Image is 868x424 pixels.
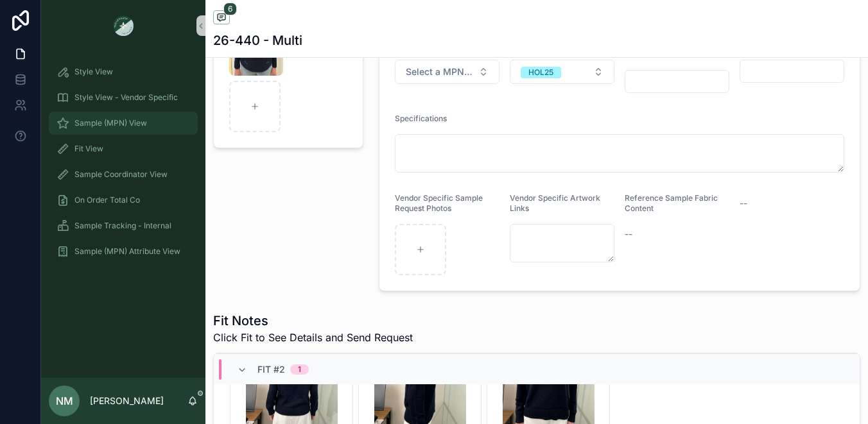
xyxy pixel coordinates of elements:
[74,144,103,154] span: Fit View
[740,197,747,210] span: --
[395,193,483,213] span: Vendor Specific Sample Request Photos
[49,163,198,186] a: Sample Coordinator View
[56,393,73,409] span: NM
[49,112,198,135] a: Sample (MPN) View
[49,137,198,160] a: Fit View
[625,193,718,213] span: Reference Sample Fabric Content
[41,51,205,280] div: scrollable content
[74,195,140,205] span: On Order Total Co
[74,221,171,231] span: Sample Tracking - Internal
[625,228,632,241] span: --
[406,65,473,78] span: Select a MPN LEVEL ORDER MONTH
[49,214,198,237] a: Sample Tracking - Internal
[49,86,198,109] a: Style View - Vendor Specific
[74,169,168,180] span: Sample Coordinator View
[90,394,164,407] p: [PERSON_NAME]
[395,60,499,84] button: Select Button
[257,363,285,376] span: Fit #2
[49,60,198,83] a: Style View
[510,193,600,213] span: Vendor Specific Artwork Links
[213,312,413,330] h1: Fit Notes
[113,15,134,36] img: App logo
[510,60,614,84] button: Select Button
[395,114,447,123] span: Specifications
[528,67,553,78] div: HOL25
[213,31,302,49] h1: 26-440 - Multi
[74,118,147,128] span: Sample (MPN) View
[49,189,198,212] a: On Order Total Co
[49,240,198,263] a: Sample (MPN) Attribute View
[213,330,413,345] span: Click Fit to See Details and Send Request
[223,3,237,15] span: 6
[298,364,301,375] div: 1
[74,67,113,77] span: Style View
[213,10,230,26] button: 6
[74,92,178,103] span: Style View - Vendor Specific
[74,246,180,257] span: Sample (MPN) Attribute View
